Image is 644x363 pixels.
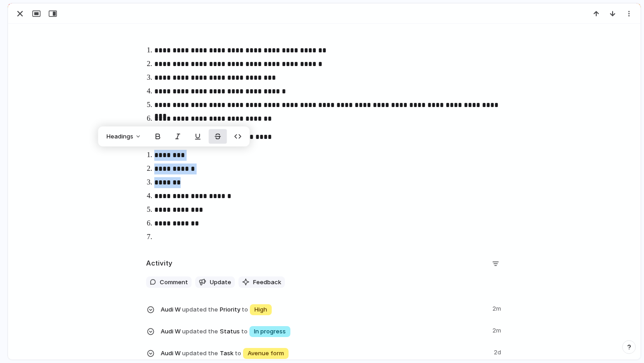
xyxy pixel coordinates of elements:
[161,302,487,316] span: Priority
[161,305,181,314] span: Audi W
[241,327,248,336] span: to
[254,327,286,336] span: In progress
[254,305,267,314] span: High
[160,278,188,287] span: Comment
[182,327,218,336] span: updated the
[492,302,503,313] span: 2m
[253,278,281,287] span: Feedback
[161,346,488,360] span: Task
[182,305,218,314] span: updated the
[210,278,231,287] span: Update
[182,349,218,358] span: updated the
[106,132,133,141] span: Headings
[494,346,503,357] span: 2d
[248,349,284,358] span: Avenue form
[242,305,248,314] span: to
[195,276,235,288] button: Update
[101,129,147,144] button: Headings
[161,327,181,336] span: Audi W
[235,349,241,358] span: to
[238,276,285,288] button: Feedback
[161,324,487,338] span: Status
[492,324,503,335] span: 2m
[146,258,172,269] h2: Activity
[146,276,192,288] button: Comment
[161,349,181,358] span: Audi W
